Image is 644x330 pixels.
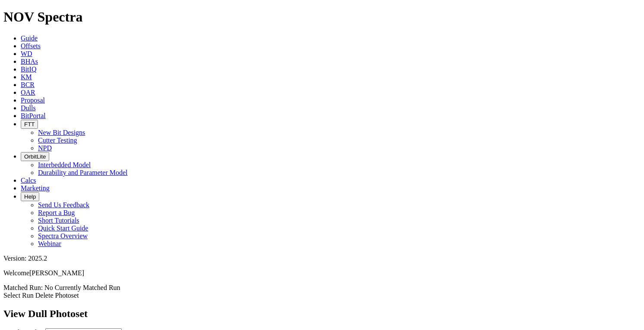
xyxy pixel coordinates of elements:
[38,240,61,247] a: Webinar
[21,65,36,73] a: BitIQ
[21,184,50,192] a: Marketing
[3,284,43,291] span: Matched Run:
[29,269,84,277] span: [PERSON_NAME]
[3,255,641,262] div: Version: 2025.2
[38,232,88,240] a: Spectra Overview
[38,137,77,144] a: Cutter Testing
[21,97,45,104] a: Proposal
[38,144,52,152] a: NPD
[38,129,85,136] a: New Bit Designs
[38,169,128,176] a: Durability and Parameter Model
[35,292,79,299] a: Delete Photoset
[3,9,641,25] h1: NOV Spectra
[3,292,34,299] a: Select Run
[21,104,36,112] a: Dulls
[21,81,35,88] a: BCR
[21,73,32,81] a: KM
[21,34,38,42] a: Guide
[21,89,35,96] a: OAR
[21,152,49,161] button: OrbitLite
[44,284,120,291] span: No Currently Matched Run
[38,217,79,224] a: Short Tutorials
[21,58,38,65] a: BHAs
[21,177,36,184] a: Calcs
[24,193,36,200] span: Help
[38,161,91,168] a: Interbedded Model
[24,121,35,128] span: FTT
[21,120,38,129] button: FTT
[3,269,641,277] p: Welcome
[21,112,46,119] a: BitPortal
[38,224,88,232] a: Quick Start Guide
[38,201,89,209] a: Send Us Feedback
[21,192,39,201] button: Help
[3,308,641,320] h2: View Dull Photoset
[21,42,41,50] a: Offsets
[21,50,32,57] a: WD
[38,209,75,216] a: Report a Bug
[24,153,46,160] span: OrbitLite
